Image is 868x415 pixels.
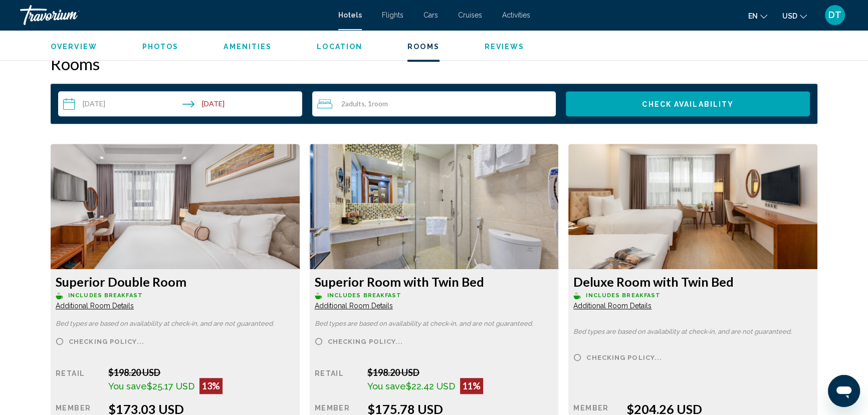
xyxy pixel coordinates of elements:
[367,367,553,378] div: $198.20 USD
[51,54,817,74] h2: Rooms
[573,302,652,310] span: Additional Room Details
[327,292,402,299] span: Includes Breakfast
[485,42,525,51] button: Reviews
[828,10,841,20] span: DT
[568,144,817,269] img: 3eccbf03-85cb-4a7f-bbba-5804e4fd669a.jpeg
[315,302,393,310] span: Additional Room Details
[108,367,294,378] div: $198.20 USD
[69,338,144,345] span: Checking policy...
[748,12,758,20] span: en
[338,11,362,19] a: Hotels
[586,354,662,361] span: Checking policy...
[822,5,848,26] button: User Menu
[68,292,143,299] span: Includes Breakfast
[372,99,388,108] span: Room
[502,11,530,19] a: Activities
[642,100,734,108] span: Check Availability
[573,328,812,335] p: Bed types are based on availability at check-in, and are not guaranteed.
[312,91,556,116] button: Travelers: 2 adults, 0 children
[367,381,406,391] span: You save
[460,378,483,394] div: 11%
[51,144,300,269] img: 452c6e23-12c4-4c25-a43b-53844b19bf76.jpeg
[58,91,302,116] button: Check-in date: Sep 4, 2025 Check-out date: Sep 8, 2025
[51,42,97,51] button: Overview
[142,42,179,51] button: Photos
[108,381,147,391] span: You save
[224,42,272,51] button: Amenities
[56,302,134,310] span: Additional Room Details
[407,42,440,51] button: Rooms
[586,292,661,299] span: Includes Breakfast
[458,11,482,19] a: Cruises
[56,367,101,394] div: Retail
[199,378,223,394] div: 13%
[58,91,810,116] div: Search widget
[345,99,365,108] span: Adults
[315,367,360,394] div: Retail
[828,375,860,407] iframe: Button to launch messaging window
[20,5,328,25] a: Travorium
[315,274,554,289] h3: Superior Room with Twin Bed
[566,91,810,116] button: Check Availability
[423,11,438,19] a: Cars
[147,381,194,391] span: $25.17 USD
[315,320,554,327] p: Bed types are based on availability at check-in, and are not guaranteed.
[782,9,807,23] button: Change currency
[341,100,365,108] span: 2
[56,320,295,327] p: Bed types are based on availability at check-in, and are not guaranteed.
[382,11,403,19] a: Flights
[406,381,455,391] span: $22.42 USD
[56,274,295,289] h3: Superior Double Room
[328,338,403,345] span: Checking policy...
[365,100,388,108] span: , 1
[317,42,362,51] button: Location
[748,9,767,23] button: Change language
[782,12,797,20] span: USD
[573,274,812,289] h3: Deluxe Room with Twin Bed
[310,144,559,269] img: 486f38cc-44b5-414d-9b60-ece056ede542.jpeg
